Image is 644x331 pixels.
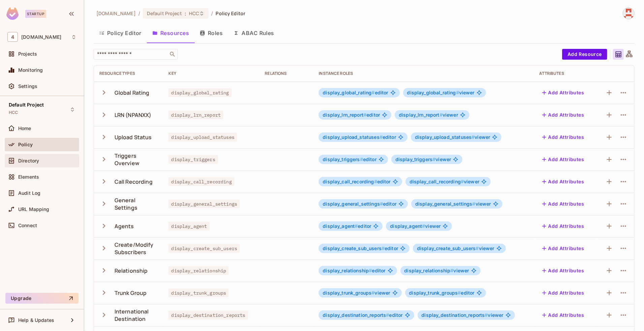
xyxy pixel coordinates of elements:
[115,267,148,274] div: Relationship
[168,266,229,275] span: display_relationship
[417,245,479,251] span: display_create_sub_users
[323,112,380,118] span: editor
[409,290,461,296] span: display_trunk_groups
[372,290,375,296] span: #
[115,289,147,297] div: Trunk Group
[410,179,479,184] span: viewer
[323,268,372,273] span: display_relationship
[473,201,476,207] span: #
[216,10,246,17] span: Policy Editor
[415,134,475,140] span: display_upload_statuses
[18,207,50,212] span: URL Mapping
[168,311,248,320] span: display_destination_reports
[168,71,254,76] div: Key
[18,67,43,73] span: Monitoring
[9,110,18,115] span: HCC
[415,201,476,207] span: display_general_settings
[9,102,44,108] span: Default Project
[540,310,587,321] button: Add Attributes
[540,288,587,298] button: Add Attributes
[323,201,383,207] span: display_general_settings
[415,134,490,140] span: viewer
[407,90,475,95] span: viewer
[472,134,475,140] span: #
[323,179,377,184] span: display_call_recording
[395,156,436,162] span: display_triggers
[485,312,488,318] span: #
[115,308,158,323] div: International Destination
[382,245,385,251] span: #
[323,223,358,229] span: display_agent
[372,90,375,95] span: #
[168,111,223,119] span: display_lrn_report
[540,110,587,120] button: Add Attributes
[562,49,607,60] button: Add Resource
[451,268,454,273] span: #
[417,246,494,251] span: viewer
[115,133,152,141] div: Upload Status
[323,112,366,118] span: display_lrn_report
[323,201,396,207] span: editor
[410,179,464,184] span: display_call_recording
[407,90,459,95] span: display_global_rating
[409,290,475,296] span: editor
[6,7,19,20] img: SReyMgAAAABJRU5ErkJggg==
[323,245,385,251] span: display_create_sub_users
[374,179,377,184] span: #
[18,142,33,147] span: Policy
[18,190,40,196] span: Audit Log
[405,268,469,273] span: viewer
[323,90,375,95] span: display_global_rating
[323,290,390,296] span: viewer
[323,134,396,140] span: editor
[363,112,366,118] span: #
[94,25,147,41] button: Policy Editor
[540,199,587,209] button: Add Attributes
[18,126,31,131] span: Home
[168,222,210,231] span: display_agent
[184,11,187,16] span: :
[540,221,587,232] button: Add Attributes
[456,90,459,95] span: #
[18,84,37,89] span: Settings
[405,268,454,273] span: display_relationship
[540,265,587,276] button: Add Attributes
[168,177,234,186] span: display_call_recording
[432,156,436,162] span: #
[18,158,39,163] span: Directory
[7,32,18,42] span: 4
[540,132,587,143] button: Add Attributes
[25,10,46,18] div: Startup
[319,71,528,76] div: Instance roles
[168,244,240,253] span: display_create_sub_users
[115,222,134,230] div: Agents
[540,154,587,165] button: Add Attributes
[390,223,441,229] span: viewer
[395,157,451,162] span: viewer
[168,289,229,297] span: display_trunk_groups
[458,290,461,296] span: #
[360,156,363,162] span: #
[623,8,634,19] img: abrar.gohar@46labs.com
[138,10,140,17] li: /
[168,88,231,97] span: display_global_rating
[115,241,158,256] div: Create/Modify Subscribers
[323,90,388,95] span: editor
[323,312,402,318] span: editor
[21,34,61,40] span: Workspace: 46labs.com
[168,200,240,208] span: display_general_settings
[323,290,375,296] span: display_trunk_groups
[228,25,280,41] button: ABAC Rules
[540,243,587,254] button: Add Attributes
[115,152,158,167] div: Triggers Overview
[476,245,479,251] span: #
[265,71,308,76] div: Relations
[540,176,587,187] button: Add Attributes
[415,201,491,207] span: viewer
[540,87,587,98] button: Add Attributes
[323,223,371,229] span: editor
[147,10,182,17] span: Default Project
[115,89,150,96] div: Global Rating
[323,268,385,273] span: editor
[323,312,389,318] span: display_destination_reports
